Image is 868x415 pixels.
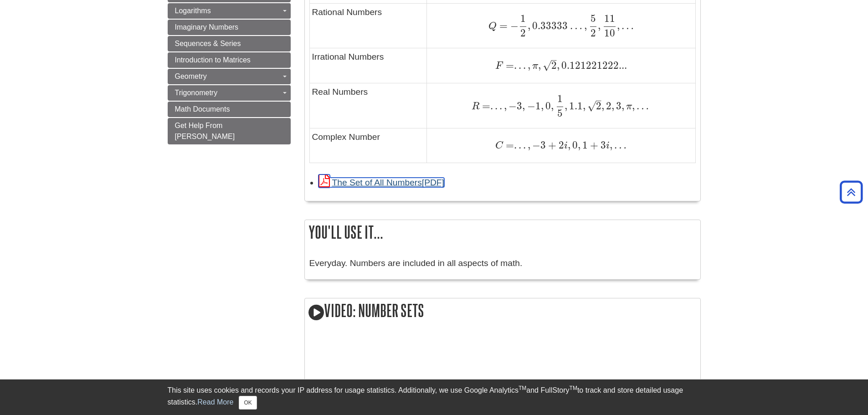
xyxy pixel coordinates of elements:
[309,3,427,48] td: Rational Numbers
[309,83,427,128] td: Real Numbers
[551,100,554,112] span: ,
[168,385,701,410] div: This site uses cookies and records your IP address for usage statistics. Additionally, we use Goo...
[591,12,596,25] span: 5
[621,100,624,112] span: ,
[568,139,570,151] span: ,
[538,59,541,72] span: ,
[604,100,611,112] span: 2
[197,398,233,406] a: Read More
[175,40,241,47] span: Sequences & Series
[528,20,530,32] span: ,
[565,100,567,112] span: ,
[175,23,239,31] span: Imaginary Numbers
[175,72,207,80] span: Geometry
[530,139,540,151] span: −
[564,141,568,151] span: i
[502,100,507,112] span: ,
[175,7,211,15] span: Logarithms
[598,139,606,151] span: 3
[175,89,218,97] span: Trigonometry
[611,100,614,112] span: ,
[596,94,601,107] span: –
[535,100,541,112] span: 1
[837,186,866,198] a: Back to Top
[546,139,556,151] span: +
[175,56,251,64] span: Introduction to Matrices
[239,396,257,410] button: Close
[526,59,530,72] span: ,
[632,100,635,112] span: ,
[557,92,563,105] span: 1
[472,102,479,112] span: R
[598,20,601,32] span: ,
[520,27,526,39] span: 2
[507,100,517,112] span: −
[503,139,514,151] span: =
[168,20,291,35] a: Imaginary Numbers
[168,69,291,84] a: Geometry
[514,59,517,72] span: .
[517,59,521,72] span: .
[520,12,526,25] span: 1
[591,27,596,39] span: 2
[557,107,563,119] span: 5
[168,36,291,51] a: Sequences & Series
[318,178,444,187] a: Link opens in new window
[583,100,586,112] span: ,
[540,139,546,151] span: 3
[551,54,557,66] span: –
[568,20,582,32] span: …
[479,100,490,112] span: =
[588,139,598,151] span: +
[517,100,522,112] span: 3
[168,85,291,101] a: Trigonometry
[556,139,564,151] span: 2
[168,52,291,68] a: Introduction to Matrices
[490,100,493,112] span: .
[606,141,610,151] span: i
[604,12,615,25] span: 11
[521,59,526,72] span: .
[514,139,517,151] span: .
[525,100,535,112] span: −
[498,100,502,112] span: .
[517,139,521,151] span: .
[612,139,627,151] span: …
[620,20,634,32] span: …
[168,118,291,144] a: Get Help From [PERSON_NAME]
[508,20,519,32] span: −
[596,100,601,112] span: 2
[526,139,530,151] span: ,
[309,48,427,83] td: Irrational Numbers
[530,61,538,71] span: π
[530,20,568,32] span: 0.33333
[493,100,498,112] span: .
[175,122,235,140] span: Get Help From [PERSON_NAME]
[610,139,612,151] span: ,
[309,257,696,270] p: Everyday. Numbers are included in all aspects of math.
[522,100,525,112] span: ,
[488,21,497,31] span: Q
[503,59,514,72] span: =
[570,139,578,151] span: 0
[519,385,526,391] sup: TM
[617,20,620,32] span: ,
[168,3,291,19] a: Logarithms
[567,100,583,112] span: 1.1
[497,20,508,32] span: =
[557,59,560,72] span: ,
[624,102,632,112] span: π
[544,100,551,112] span: 0
[551,59,557,72] span: 2
[305,220,700,244] h2: You'll use it...
[578,139,580,151] span: ,
[543,59,551,72] span: √
[582,20,587,32] span: ,
[614,100,621,112] span: 3
[635,100,649,112] span: …
[521,139,526,151] span: .
[560,59,627,72] span: 0.121221222...
[580,139,588,151] span: 1
[495,141,503,151] span: C
[495,61,503,71] span: F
